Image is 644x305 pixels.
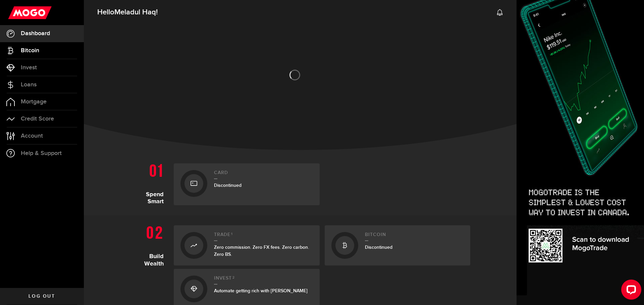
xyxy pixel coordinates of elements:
span: Zero commission. Zero FX fees. Zero carbon. Zero BS. [214,244,309,257]
span: Invest [21,65,37,71]
h1: Spend Smart [130,160,169,205]
span: Dashboard [21,30,50,36]
h2: Bitcoin [365,232,464,241]
a: Trade1Zero commission. Zero FX fees. Zero carbon. Zero BS. [174,225,320,265]
a: BitcoinDiscontinued [325,225,471,265]
sup: 1 [231,232,233,236]
h2: Invest [214,276,313,285]
iframe: LiveChat chat widget [616,277,644,305]
a: CardDiscontinued [174,163,320,205]
span: Mortgage [21,99,47,105]
span: Meladul Haq [114,8,156,17]
sup: 2 [232,276,235,280]
span: Discontinued [214,182,241,188]
span: Loans [21,82,37,88]
span: Hello ! [97,5,158,19]
span: Bitcoin [21,48,39,54]
span: Credit Score [21,116,54,122]
h2: Trade [214,232,313,241]
span: Automate getting rich with [PERSON_NAME] [214,288,308,294]
span: Discontinued [365,244,392,250]
h2: Card [214,170,313,179]
span: Log out [29,294,55,299]
span: Help & Support [21,150,62,156]
span: Account [21,133,43,139]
